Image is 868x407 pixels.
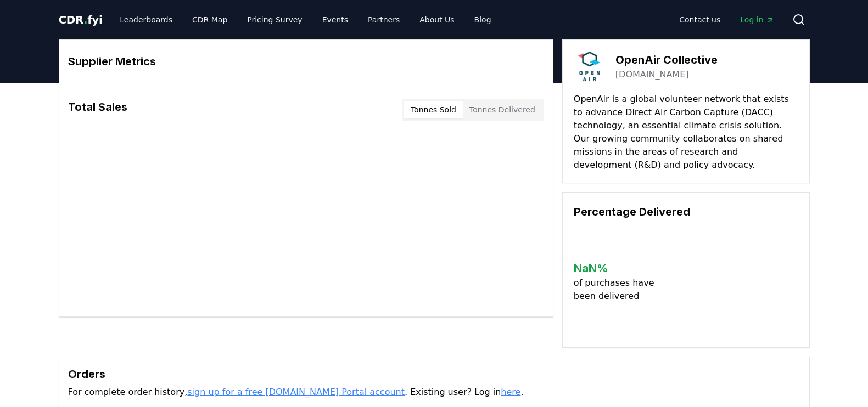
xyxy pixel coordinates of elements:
[68,386,800,399] p: For complete order history, . Existing user? Log in .
[404,101,463,118] button: Tonnes Sold
[111,10,500,30] nav: Main
[740,14,774,25] span: Log in
[670,10,783,30] nav: Main
[574,276,663,303] p: of purchases have been delivered
[187,387,405,397] a: sign up for a free [DOMAIN_NAME] Portal account
[359,10,408,30] a: Partners
[731,10,783,30] a: Log in
[574,203,798,220] h3: Percentage Delivered
[615,68,689,81] a: [DOMAIN_NAME]
[68,99,127,121] h3: Total Sales
[574,260,663,276] h3: NaN %
[68,366,800,382] h3: Orders
[68,53,544,70] h3: Supplier Metrics
[463,101,542,118] button: Tonnes Delivered
[466,10,500,30] a: Blog
[111,10,181,30] a: Leaderboards
[574,93,798,172] p: OpenAir is a global volunteer network that exists to advance Direct Air Carbon Capture (DACC) tec...
[183,10,236,30] a: CDR Map
[313,10,357,30] a: Events
[670,10,729,30] a: Contact us
[59,13,103,26] span: CDR fyi
[83,13,87,26] span: .
[615,52,718,68] h3: OpenAir Collective
[574,51,604,82] img: OpenAir Collective-logo
[411,10,463,30] a: About Us
[501,387,520,397] a: here
[59,12,103,27] a: CDR.fyi
[238,10,311,30] a: Pricing Survey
